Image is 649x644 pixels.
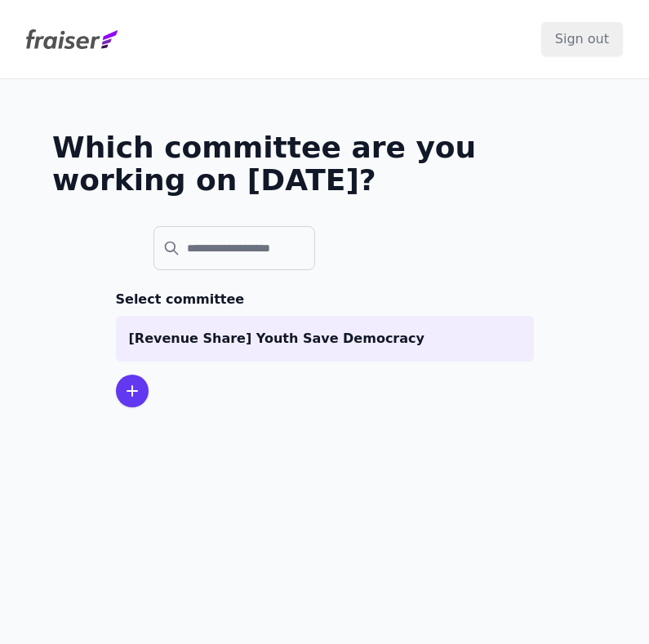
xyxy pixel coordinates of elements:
p: [Revenue Share] Youth Save Democracy [129,329,521,349]
h1: Which committee are you working on [DATE]? [52,131,597,197]
img: Fraiser Logo [26,29,118,49]
a: [Revenue Share] Youth Save Democracy [116,316,534,362]
input: Sign out [541,22,623,56]
h3: Select committee [116,290,534,309]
